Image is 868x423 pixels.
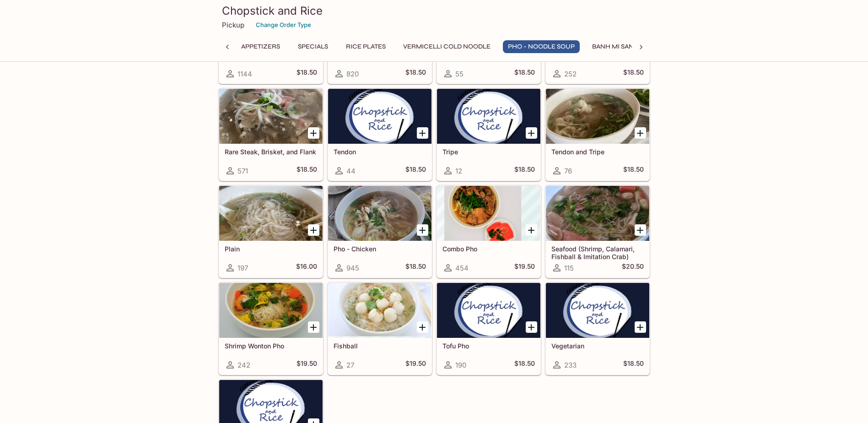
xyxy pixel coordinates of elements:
a: Tendon44$18.50 [328,88,432,181]
h5: $18.50 [514,165,535,176]
a: Seafood (Shrimp, Calamari, Fishball & Imitation Crab)115$20.50 [545,185,650,278]
button: Change Order Type [252,18,315,32]
h5: Fishball [334,342,426,350]
div: Tendon [328,89,431,144]
div: Seafood (Shrimp, Calamari, Fishball & Imitation Crab) [546,186,649,241]
h5: $20.50 [622,262,644,273]
button: Rice Plates [341,40,391,53]
a: Tofu Pho190$18.50 [437,282,541,375]
h5: $19.50 [514,262,535,273]
button: Pho - Noodle Soup [503,40,580,53]
h5: Plain [225,245,317,253]
span: 1144 [237,70,252,78]
span: 55 [455,70,464,78]
div: Rare Steak, Brisket, and Flank [219,89,323,144]
h5: $18.50 [514,359,535,370]
h5: Tripe [442,148,535,156]
span: 76 [564,167,572,175]
button: Vermicelli Cold Noodle [398,40,496,53]
span: 454 [455,264,469,272]
button: Add Tendon [417,127,428,139]
button: Add Plain [308,224,319,236]
button: Add Tofu Pho [526,321,537,333]
a: Pho - Chicken945$18.50 [328,185,432,278]
div: Plain [219,186,323,241]
span: 945 [346,264,359,272]
h5: $19.50 [297,359,317,370]
a: Plain197$16.00 [219,185,323,278]
div: Shrimp Wonton Pho [219,283,323,338]
button: Add Tripe [526,127,537,139]
h5: $18.50 [514,68,535,79]
p: Pickup [222,21,244,29]
div: Tofu Pho [437,283,540,338]
div: Combo Pho [437,186,540,241]
span: 242 [237,361,250,369]
button: Add Tendon and Tripe [635,127,646,139]
h5: $18.50 [297,68,317,79]
a: Fishball27$19.50 [328,282,432,375]
h5: $18.50 [623,359,644,370]
span: 233 [564,361,577,369]
h5: Vegetarian [551,342,644,350]
button: Add Combo Pho [526,224,537,236]
button: Banh Mi Sandwiches [587,40,670,53]
span: 44 [346,167,356,175]
button: Add Pho - Chicken [417,224,428,236]
h5: Combo Pho [442,245,535,253]
h3: Chopstick and Rice [222,4,647,18]
span: 27 [346,361,354,369]
button: Specials [292,40,334,53]
span: 820 [346,70,359,78]
div: Fishball [328,283,431,338]
a: Combo Pho454$19.50 [437,185,541,278]
h5: Tendon [334,148,426,156]
button: Add Shrimp Wonton Pho [308,321,319,333]
button: Add Rare Steak, Brisket, and Flank [308,127,319,139]
a: Rare Steak, Brisket, and Flank571$18.50 [219,88,323,181]
h5: Shrimp Wonton Pho [225,342,317,350]
h5: Rare Steak, Brisket, and Flank [225,148,317,156]
div: Pho - Chicken [328,186,431,241]
button: Add Seafood (Shrimp, Calamari, Fishball & Imitation Crab) [635,224,646,236]
a: Shrimp Wonton Pho242$19.50 [219,282,323,375]
span: 571 [237,167,248,175]
div: Tripe [437,89,540,144]
h5: Tendon and Tripe [551,148,644,156]
h5: Seafood (Shrimp, Calamari, Fishball & Imitation Crab) [551,245,644,260]
span: 115 [564,264,574,272]
h5: $18.50 [405,262,426,273]
button: Appetizers [236,40,285,53]
a: Tripe12$18.50 [437,88,541,181]
h5: Tofu Pho [442,342,535,350]
h5: $18.50 [623,68,644,79]
span: 190 [455,361,466,369]
button: Add Vegetarian [635,321,646,333]
button: Add Fishball [417,321,428,333]
span: 12 [455,167,462,175]
h5: $18.50 [297,165,317,176]
h5: $16.00 [296,262,317,273]
h5: $19.50 [405,359,426,370]
h5: Pho - Chicken [334,245,426,253]
a: Tendon and Tripe76$18.50 [545,88,650,181]
span: 197 [237,264,248,272]
h5: $18.50 [405,165,426,176]
a: Vegetarian233$18.50 [545,282,650,375]
span: 252 [564,70,577,78]
h5: $18.50 [405,68,426,79]
h5: $18.50 [623,165,644,176]
div: Tendon and Tripe [546,89,649,144]
div: Vegetarian [546,283,649,338]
